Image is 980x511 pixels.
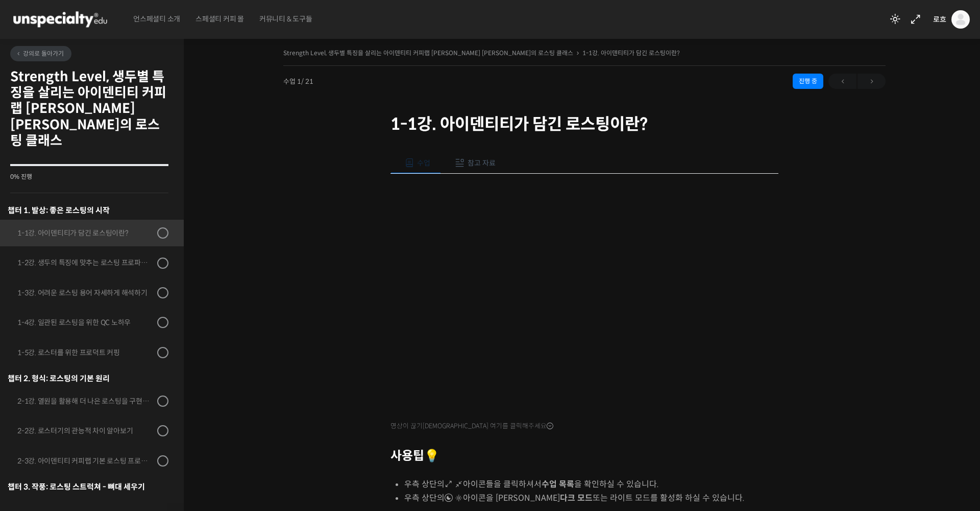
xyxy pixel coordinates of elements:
a: Strength Level, 생두별 특징을 살리는 아이덴티티 커피랩 [PERSON_NAME] [PERSON_NAME]의 로스팅 클래스 [283,49,573,57]
div: 1-3강. 어려운 로스팅 용어 자세하게 해석하기 [17,287,154,298]
span: 수업 1 [283,78,313,85]
div: 2-1강. 열원을 활용해 더 나은 로스팅을 구현하는 방법 [17,396,154,407]
div: 1-2강. 생두의 특징에 맞추는 로스팅 프로파일 'Stength Level' [17,257,154,268]
strong: 💡 [424,448,439,463]
span: 로흐 [933,15,946,24]
li: 우측 상단의 아이콘을 [PERSON_NAME] 또는 라이트 모드를 활성화 하실 수 있습니다. [404,491,778,505]
a: 1-1강. 아이덴티티가 담긴 로스팅이란? [582,49,680,57]
div: 챕터 3. 작풍: 로스팅 스트럭쳐 - 뼈대 세우기 [8,480,168,494]
div: 2-2강. 로스터기의 관능적 차이 알아보기 [17,425,154,436]
span: 수업 [417,158,430,168]
span: 영상이 끊기[DEMOGRAPHIC_DATA] 여기를 클릭해주세요 [390,422,553,430]
span: 강의로 돌아가기 [15,50,64,57]
div: 0% 진행 [10,174,168,180]
div: 1-4강. 일관된 로스팅을 위한 QC 노하우 [17,317,154,328]
h2: Strength Level, 생두별 특징을 살리는 아이덴티티 커피랩 [PERSON_NAME] [PERSON_NAME]의 로스팅 클래스 [10,69,168,149]
span: 참고 자료 [468,158,496,168]
div: 1-1강. 아이덴티티가 담긴 로스팅이란? [17,227,154,239]
li: 우측 상단의 아이콘들을 클릭하셔서 을 확인하실 수 있습니다. [404,477,778,491]
h3: 챕터 1. 발상: 좋은 로스팅의 시작 [8,203,168,217]
h1: 1-1강. 아이덴티티가 담긴 로스팅이란? [390,114,778,134]
div: 챕터 2. 형식: 로스팅의 기본 원리 [8,371,168,385]
span: / 21 [301,77,313,86]
b: 수업 목록 [542,479,574,490]
div: 1-5강. 로스터를 위한 프로덕트 커핑 [17,347,154,358]
b: 다크 모드 [560,493,593,503]
div: 2-3강. 아이덴티티 커피랩 기본 로스팅 프로파일 세팅 [17,455,154,467]
a: 강의로 돌아가기 [10,46,71,61]
div: 진행 중 [793,74,823,89]
strong: 사용팁 [390,448,439,463]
